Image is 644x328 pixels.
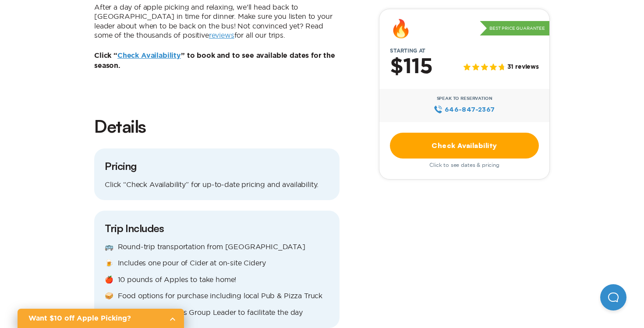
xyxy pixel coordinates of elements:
a: Want $10 off Apple Picking? [18,309,184,328]
h2: $115 [390,56,432,78]
h2: Details [94,114,340,138]
div: 🔥 [390,20,412,37]
iframe: Help Scout Beacon - Open [600,284,626,310]
a: Check Availability [117,52,181,59]
p: 🧑 Sourced Adventures Group Leader to facilitate the day [105,308,329,317]
b: Click “ ” to book and to see available dates for the season. [94,52,335,69]
p: 🚌 Round-trip transportation from [GEOGRAPHIC_DATA] [105,242,329,252]
a: 646‍-847‍-2367 [434,105,495,114]
span: 31 reviews [507,64,539,71]
h2: Want $10 off Apple Picking? [28,313,162,324]
h3: Pricing [105,159,329,173]
span: Click to see dates & pricing [429,162,499,168]
span: Speak to Reservation [437,96,492,101]
p: After a day of apple picking and relaxing, we’ll head back to [GEOGRAPHIC_DATA] in time for dinne... [94,3,340,40]
h3: Trip Includes [105,221,329,235]
p: 🍺 Includes one pour of Cider at on-site Cidery [105,258,329,268]
a: Check Availability [390,133,539,159]
p: Click “Check Availability” for up-to-date pricing and availability. [105,180,329,190]
span: 646‍-847‍-2367 [445,105,495,114]
p: 🍎 10 pounds of Apples to take home! [105,275,329,285]
span: Starting at [379,48,436,54]
p: 🥪 Food options for purchase including local Pub & Pizza Truck [105,291,329,301]
a: reviews [209,31,234,39]
p: Best Price Guarantee [480,21,549,36]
